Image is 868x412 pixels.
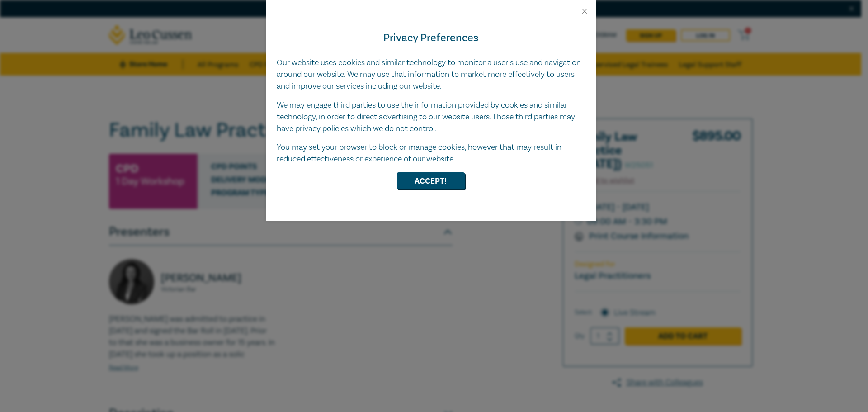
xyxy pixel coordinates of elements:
h4: Privacy Preferences [277,30,585,46]
p: Our website uses cookies and similar technology to monitor a user’s use and navigation around our... [277,57,585,92]
p: We may engage third parties to use the information provided by cookies and similar technology, in... [277,99,585,135]
button: Close [580,7,589,15]
p: You may set your browser to block or manage cookies, however that may result in reduced effective... [277,142,585,165]
button: Accept! [397,172,465,189]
